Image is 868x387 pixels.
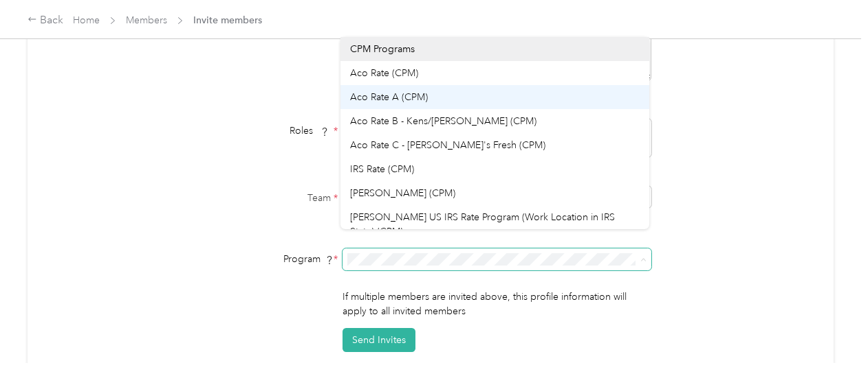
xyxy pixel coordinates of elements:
span: Aco Rate B - Kens/[PERSON_NAME] (CPM) [350,115,536,127]
span: [PERSON_NAME] US IRS Rate Program (Work Location in IRS State) (CPM) [350,211,615,237]
span: IRS Rate (CPM) [350,163,414,175]
label: Team [166,191,338,205]
span: Aco Rate C - [PERSON_NAME]'s Fresh (CPM) [350,139,545,151]
span: Invite members [193,13,262,27]
iframe: Everlance-gr Chat Button Frame [791,310,868,387]
span: Aco Rate (CPM) [350,67,418,79]
p: If multiple members are invited above, this profile information will apply to all invited members [343,290,651,318]
div: Back [28,12,63,29]
span: Roles [285,120,334,141]
div: Program [166,252,338,266]
span: Aco Rate A (CPM) [350,91,428,103]
li: CPM Programs [340,37,649,61]
a: Home [73,14,100,26]
span: [PERSON_NAME] (CPM) [350,187,455,199]
button: Send Invites [343,328,415,352]
a: Members [126,14,167,26]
